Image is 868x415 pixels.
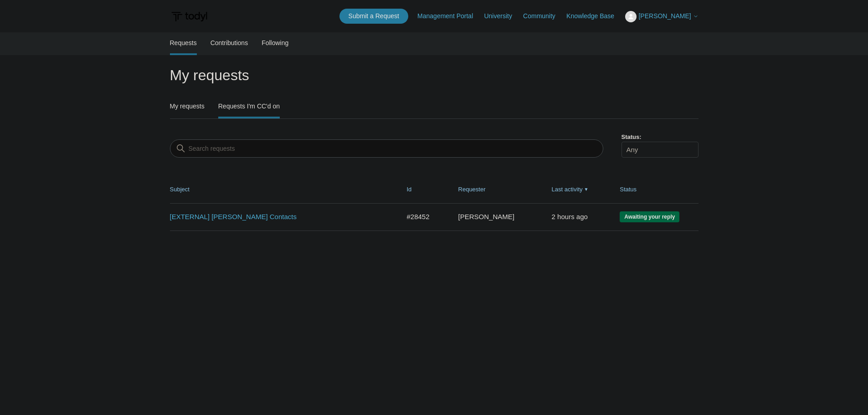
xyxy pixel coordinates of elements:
[584,186,589,193] span: ▼
[620,211,679,222] span: We are waiting for you to respond
[449,176,543,203] th: Requester
[170,212,386,222] a: [EXTERNAL] [PERSON_NAME] Contacts
[566,11,623,21] a: Knowledge Base
[611,176,698,203] th: Status
[262,32,288,53] a: Following
[398,176,449,203] th: Id
[170,64,699,86] h1: My requests
[218,96,280,117] a: Requests I'm CC'd on
[484,11,521,21] a: University
[170,139,603,158] input: Search requests
[170,176,398,203] th: Subject
[523,11,565,21] a: Community
[398,203,449,231] td: #28452
[625,11,698,22] button: [PERSON_NAME]
[449,203,543,231] td: [PERSON_NAME]
[417,11,482,21] a: Management Portal
[170,96,205,117] a: My requests
[170,8,209,25] img: Todyl Support Center Help Center home page
[621,133,699,142] label: Status:
[638,12,691,20] span: [PERSON_NAME]
[552,213,588,220] time: 09/26/2025, 12:29
[170,32,197,53] a: Requests
[339,9,408,24] a: Submit a Request
[552,186,583,193] a: Last activity▼
[211,32,248,53] a: Contributions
